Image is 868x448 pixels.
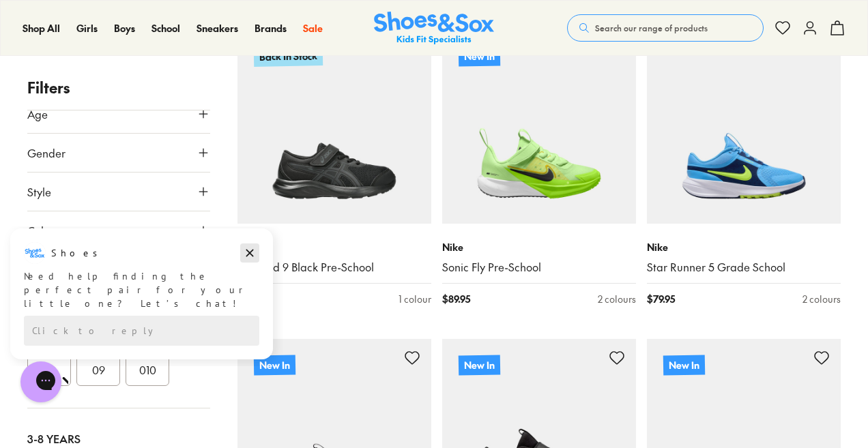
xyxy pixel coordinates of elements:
span: Boys [114,21,135,35]
span: Gender [27,145,66,161]
a: School [151,21,180,35]
div: 3-8 Years [27,430,210,447]
img: SNS_Logo_Responsive.svg [374,12,494,45]
button: 010 [126,353,169,386]
a: Boys [114,21,135,35]
button: Gender [27,134,210,172]
button: Search our range of products [567,14,764,42]
a: Shop All [23,21,60,35]
p: Nike [647,240,841,254]
a: Girls [76,21,98,35]
a: Sneakers [197,21,238,35]
p: Nike [442,240,636,254]
div: 2 colours [598,292,636,306]
a: Sale [303,21,323,35]
div: Reply to the campaigns [24,89,259,119]
div: Message from Shoes. Need help finding the perfect pair for your little one? Let’s chat! [10,16,273,84]
a: Back In Stock [237,30,431,224]
div: Campaign message [10,2,273,133]
p: New In [254,355,295,375]
a: Shoes & Sox [374,12,494,45]
p: New In [459,355,500,375]
button: Style [27,173,210,211]
p: New In [459,46,500,66]
p: New In [663,355,705,375]
p: Asics [237,240,431,254]
a: New In [442,30,636,224]
span: School [151,21,180,35]
span: Age [27,106,48,122]
a: Brands [255,21,287,35]
button: Age [27,95,210,133]
a: Star Runner 5 Grade School [647,260,841,275]
div: Need help finding the perfect pair for your little one? Let’s chat! [24,43,259,84]
h3: Shoes [51,20,105,33]
span: Brands [255,21,287,35]
span: $ 79.95 [647,292,675,306]
div: 1 colour [399,292,431,306]
span: Sneakers [197,21,238,35]
div: 2 colours [802,292,841,306]
span: Search our range of products [595,22,708,34]
button: Colour [27,211,210,250]
button: 09 [76,353,120,386]
span: Girls [76,21,98,35]
span: Colour [27,222,60,239]
span: Sale [303,21,323,35]
a: Sonic Fly Pre-School [442,260,636,275]
span: $ 89.95 [442,292,470,306]
span: Style [27,183,51,200]
p: Back In Stock [254,46,323,67]
a: Contend 9 Black Pre-School [237,260,431,275]
span: Shop All [23,21,60,35]
img: Shoes logo [24,16,46,38]
p: Filters [27,76,210,99]
iframe: Gorgias live chat messenger [14,357,68,407]
button: Dismiss campaign [240,17,259,36]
